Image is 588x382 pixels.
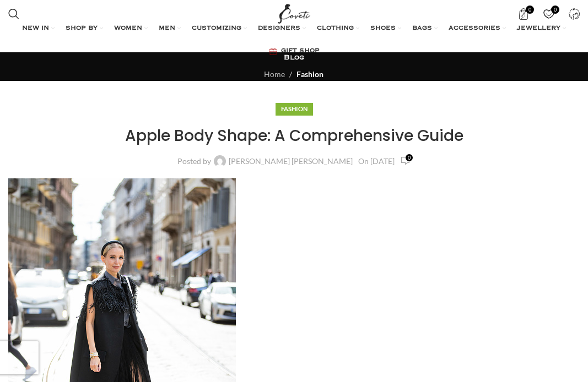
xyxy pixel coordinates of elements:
div: My Wishlist [537,3,560,25]
span: SHOES [370,24,396,33]
span: NEW IN [22,24,49,33]
a: Search [3,3,25,25]
h1: Apple Body Shape: A Comprehensive Guide [8,125,580,146]
span: 0 [526,6,534,14]
span: DESIGNERS [258,24,300,33]
a: 0 [400,155,410,167]
span: SHOP BY [66,24,98,33]
a: WOMEN [114,18,148,40]
a: 0 [537,3,560,25]
img: GiftBag [269,48,277,55]
span: WOMEN [114,24,142,33]
a: 0 [512,3,535,25]
span: CUSTOMIZING [192,24,241,33]
span: 0 [551,6,559,14]
a: SHOP BY [66,18,103,40]
a: Home [264,69,285,79]
a: Fashion [296,69,323,79]
span: 0 [406,154,413,161]
a: Site logo [276,8,312,18]
span: ACCESSORIES [449,24,500,33]
a: BAGS [412,18,438,40]
a: SHOES [370,18,401,40]
span: GIFT SHOP [281,47,320,56]
img: author-avatar [214,155,226,167]
span: JEWELLERY [517,24,560,33]
a: Fashion [281,105,308,112]
a: MEN [159,18,181,40]
span: MEN [159,24,175,33]
time: On [DATE] [358,156,395,166]
span: BAGS [412,24,432,33]
a: CLOTHING [317,18,359,40]
a: [PERSON_NAME] [PERSON_NAME] [229,157,353,165]
span: CLOTHING [317,24,354,33]
span: Posted by [177,157,211,165]
a: DESIGNERS [258,18,306,40]
a: ACCESSORIES [449,18,506,40]
a: GIFT SHOP [269,40,320,62]
a: NEW IN [22,18,55,40]
a: JEWELLERY [517,18,566,40]
div: Main navigation [3,18,585,62]
a: CUSTOMIZING [192,18,247,40]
